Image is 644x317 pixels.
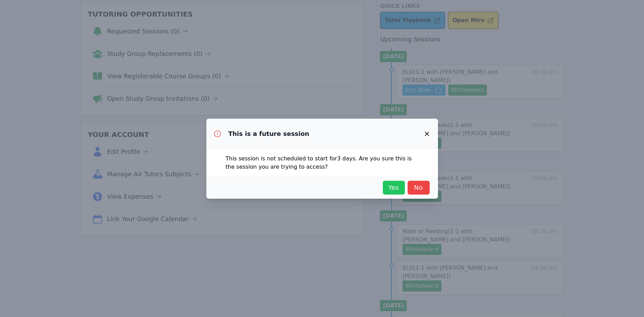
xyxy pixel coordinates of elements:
[228,130,309,138] h3: This is a future session
[386,183,401,192] span: Yes
[383,181,405,195] button: Yes
[408,181,430,195] button: No
[411,183,426,192] span: No
[226,155,419,171] p: This session is not scheduled to start for 3 days . Are you sure this is the session you are tryi...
